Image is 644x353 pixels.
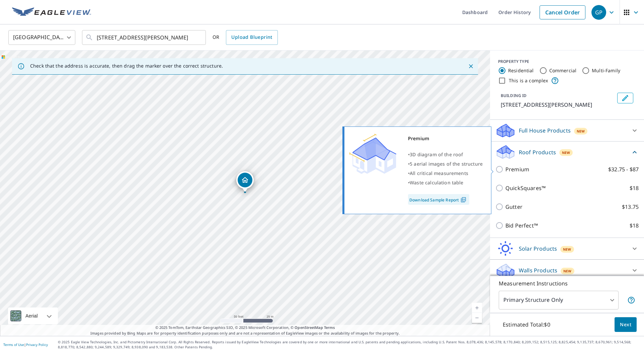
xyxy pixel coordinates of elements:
div: GP [591,5,606,20]
label: Residential [508,67,534,74]
label: Commercial [549,67,577,74]
p: Walls Products [519,266,557,274]
span: New [577,128,585,134]
img: EV Logo [12,7,91,17]
p: © 2025 Eagle View Technologies, Inc. and Pictometry International Corp. All Rights Reserved. Repo... [58,340,641,350]
p: $18 [630,184,639,192]
div: • [408,169,483,178]
span: Upload Blueprint [231,33,272,41]
span: Waste calculation table [410,179,463,186]
div: Aerial [23,307,40,324]
a: Upload Blueprint [226,30,277,45]
div: • [408,150,483,159]
p: $32.75 - $87 [608,165,639,173]
div: Roof ProductsNew [495,144,639,160]
a: Terms [324,325,335,330]
div: [GEOGRAPHIC_DATA] [8,28,75,47]
div: Premium [408,134,483,143]
img: Pdf Icon [459,197,468,203]
div: Primary Structure Only [499,291,619,310]
a: Current Level 19, Zoom Out [472,313,482,323]
span: New [562,150,570,155]
p: Roof Products [519,148,556,156]
p: $18 [630,222,639,230]
p: | [3,343,48,347]
button: Close [467,62,475,71]
div: OR [213,30,278,45]
a: Current Level 19, Zoom In [472,303,482,313]
a: Download Sample Report [408,194,469,205]
p: Gutter [505,203,522,211]
span: New [563,247,571,252]
p: $13.75 [622,203,639,211]
p: Estimated Total: $0 [497,317,556,332]
span: Your report will include only the primary structure on the property. For example, a detached gara... [627,296,635,304]
div: Full House ProductsNew [495,122,639,139]
button: Next [615,317,637,332]
label: This is a complex [509,77,548,84]
div: • [408,159,483,169]
input: Search by address or latitude-longitude [97,28,192,47]
p: Premium [505,165,529,173]
a: Cancel Order [540,5,585,19]
p: Check that the address is accurate, then drag the marker over the correct structure. [30,63,223,69]
span: © 2025 TomTom, Earthstar Geographics SIO, © 2025 Microsoft Corporation, © [155,325,335,331]
span: Next [620,321,631,329]
div: • [408,178,483,187]
div: Aerial [8,307,58,324]
p: Bid Perfect™ [505,222,538,230]
span: All critical measurements [410,170,468,176]
span: New [563,268,571,274]
p: BUILDING ID [501,93,527,98]
img: Premium [349,134,396,174]
a: OpenStreetMap [295,325,323,330]
p: [STREET_ADDRESS][PERSON_NAME] [501,101,615,109]
p: Full House Products [519,126,571,135]
p: Solar Products [519,245,557,253]
a: Privacy Policy [26,342,48,347]
div: Walls ProductsNew [495,262,639,278]
div: Solar ProductsNew [495,241,639,257]
p: Measurement Instructions [499,279,635,287]
button: Edit building 1 [617,93,633,103]
a: Terms of Use [3,342,24,347]
div: Dropped pin, building 1, Residential property, 1346 Dickens St Far Rockaway, NY 11691 [236,171,254,192]
label: Multi-Family [592,67,620,74]
span: 5 aerial images of the structure [410,161,483,167]
p: QuickSquares™ [505,184,546,192]
div: PROPERTY TYPE [498,59,636,65]
span: 3D diagram of the roof [410,151,463,158]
